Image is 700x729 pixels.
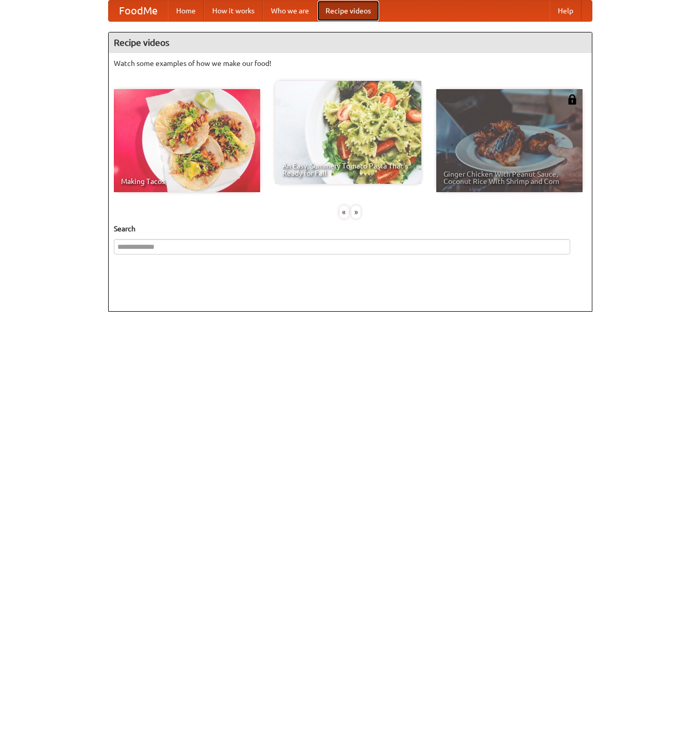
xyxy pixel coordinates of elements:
a: Who we are [263,1,317,21]
a: How it works [204,1,263,21]
h4: Recipe videos [109,32,592,53]
p: Watch some examples of how we make our food! [114,58,587,69]
span: An Easy, Summery Tomato Pasta That's Ready for Fall [282,162,414,177]
a: Help [550,1,582,21]
a: Recipe videos [317,1,379,21]
div: « [339,206,349,218]
div: » [351,206,361,218]
img: 483408.png [567,94,577,105]
h5: Search [114,224,587,234]
span: Making Tacos [121,178,253,185]
a: An Easy, Summery Tomato Pasta That's Ready for Fall [275,81,421,184]
a: Making Tacos [114,89,260,192]
a: FoodMe [109,1,168,21]
a: Home [168,1,204,21]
